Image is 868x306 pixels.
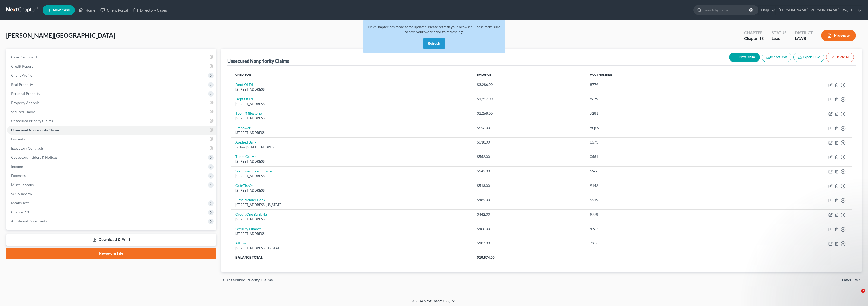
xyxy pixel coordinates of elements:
[11,100,39,105] span: Property Analysis
[729,53,760,62] button: New Claim
[235,174,469,178] div: [STREET_ADDRESS]
[477,169,582,174] div: $545.00
[423,38,445,49] button: Refresh
[7,116,216,126] a: Unsecured Priority Claims
[477,125,582,130] div: $656.00
[235,159,469,164] div: [STREET_ADDRESS]
[235,198,265,202] a: First Premier Bank
[477,154,582,159] div: $552.00
[772,30,787,36] div: Status
[235,169,272,173] a: Southwest Credit Syste
[131,6,170,15] a: Directory Cases
[795,36,813,42] div: LAWB
[235,116,469,121] div: [STREET_ADDRESS]
[590,73,615,76] a: Acct Number expand_less
[235,126,251,130] a: Empower
[851,289,863,301] iframe: Intercom live chat
[6,248,216,259] a: Review & File
[235,87,469,92] div: [STREET_ADDRESS]
[590,82,728,87] div: 8779
[235,130,469,135] div: [STREET_ADDRESS]
[11,128,59,132] span: Unsecured Nonpriority Claims
[6,234,216,246] a: Download & Print
[7,53,216,62] a: Case Dashboard
[590,154,728,159] div: 0561
[759,36,764,41] span: 13
[590,140,728,145] div: 6573
[7,107,216,116] a: Secured Claims
[11,201,29,205] span: Means Test
[590,212,728,217] div: 9778
[11,146,44,150] span: Executory Contracts
[11,219,47,223] span: Additional Documents
[793,53,824,62] a: Export CSV
[11,164,23,169] span: Income
[235,140,256,144] a: Applied Bank
[11,137,25,141] span: Lawsuits
[762,53,791,62] button: Import CSV
[759,6,775,15] a: Help
[225,278,273,282] span: Unsecured Priority Claims
[11,210,29,214] span: Chapter 13
[477,226,582,231] div: $400.00
[11,73,32,77] span: Client Profile
[477,212,582,217] div: $442.00
[235,73,254,76] a: Creditor expand_less
[235,111,262,115] a: Tbom/Milestone
[7,126,216,135] a: Unsecured Nonpriority Claims
[11,64,33,68] span: Credit Report
[7,135,216,144] a: Lawsuits
[744,36,764,42] div: Chapter
[477,140,582,145] div: $618.00
[477,96,582,101] div: $1,917.00
[7,98,216,107] a: Property Analysis
[235,82,253,87] a: Dept Of Ed
[235,183,253,188] a: Ccb/Tls/Qc
[227,58,289,64] div: Unsecured Nonpriority Claims
[590,96,728,101] div: 8679
[11,55,37,59] span: Case Dashboard
[704,5,750,15] input: Search by name...
[477,197,582,202] div: $485.00
[235,154,256,159] a: Tbom Cci Mc
[477,183,582,188] div: $518.00
[11,82,33,87] span: Real Property
[477,241,582,246] div: $187.00
[235,145,469,150] div: Po Box [STREET_ADDRESS]
[98,6,131,15] a: Client Portal
[7,189,216,198] a: SOFA Review
[221,278,273,282] button: chevron_left Unsecured Priority Claims
[7,144,216,153] a: Executory Contracts
[590,226,728,231] div: 4762
[235,202,469,207] div: [STREET_ADDRESS][US_STATE]
[590,241,728,246] div: 7XE8
[11,91,40,96] span: Personal Property
[477,111,582,116] div: $1,268.00
[612,73,615,76] i: expand_less
[590,183,728,188] div: 9142
[590,169,728,174] div: 5966
[776,6,862,15] a: [PERSON_NAME] [PERSON_NAME] Law, LLC
[235,212,267,216] a: Credit One Bank Na
[53,8,70,12] span: New Case
[235,97,253,101] a: Dept Of Ed
[235,188,469,193] div: [STREET_ADDRESS]
[590,111,728,116] div: 7281
[235,101,469,106] div: [STREET_ADDRESS]
[477,255,495,259] span: $10,874.00
[11,119,53,123] span: Unsecured Priority Claims
[11,182,34,187] span: Miscellaneous
[590,197,728,202] div: 5519
[235,231,469,236] div: [STREET_ADDRESS]
[477,73,495,76] a: Balance expand_less
[76,6,98,15] a: Home
[235,246,469,251] div: [STREET_ADDRESS][US_STATE]
[11,155,57,159] span: Codebtors Insiders & Notices
[11,192,32,196] span: SOFA Review
[590,125,728,130] div: YQY6
[861,289,865,293] span: 7
[7,62,216,71] a: Credit Report
[221,278,225,282] i: chevron_left
[826,53,854,62] button: Delete All
[231,253,473,262] th: Balance Total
